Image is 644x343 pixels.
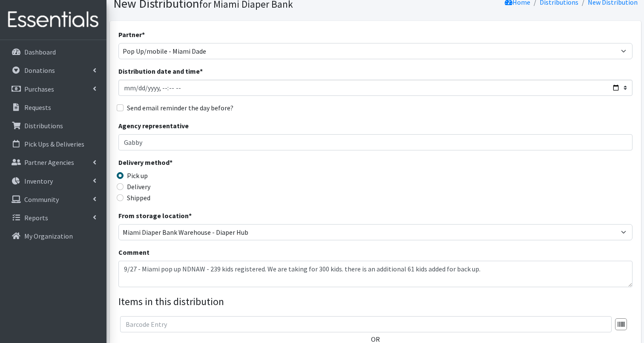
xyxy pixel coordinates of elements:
[3,99,103,116] a: Requests
[3,135,103,153] a: Pick Ups & Deliveries
[24,121,63,130] p: Distributions
[24,158,74,167] p: Partner Agencies
[3,6,103,34] img: HumanEssentials
[3,228,103,245] a: My Organization
[3,117,103,134] a: Distributions
[142,30,145,39] abbr: required
[3,173,103,190] a: Inventory
[24,213,48,222] p: Reports
[118,157,247,170] legend: Delivery method
[24,48,56,56] p: Dashboard
[24,85,54,93] p: Purchases
[118,247,149,257] label: Comment
[24,103,51,112] p: Requests
[127,193,150,203] label: Shipped
[3,191,103,208] a: Community
[3,209,103,226] a: Reports
[127,103,233,113] label: Send email reminder the day before?
[3,62,103,79] a: Donations
[127,182,150,192] label: Delivery
[24,66,55,75] p: Donations
[24,232,73,240] p: My Organization
[189,211,192,220] abbr: required
[24,177,53,185] p: Inventory
[170,158,172,167] abbr: required
[118,294,632,309] legend: Items in this distribution
[3,43,103,61] a: Dashboard
[200,67,203,75] abbr: required
[24,195,59,204] p: Community
[24,140,84,148] p: Pick Ups & Deliveries
[118,210,192,221] label: From storage location
[3,154,103,171] a: Partner Agencies
[118,66,203,76] label: Distribution date and time
[127,170,148,181] label: Pick up
[118,121,189,131] label: Agency representative
[118,29,145,40] label: Partner
[120,316,612,332] input: Barcode Entry
[3,81,103,98] a: Purchases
